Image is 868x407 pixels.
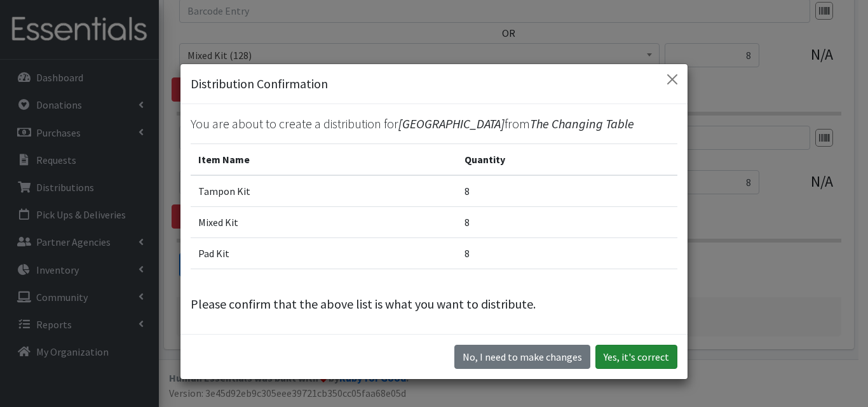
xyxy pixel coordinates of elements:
[457,206,677,237] td: 8
[454,345,590,369] button: No I need to make changes
[191,206,457,237] td: Mixed Kit
[191,74,328,93] h5: Distribution Confirmation
[662,69,682,90] button: Close
[191,114,677,133] p: You are about to create a distribution for from
[457,237,677,269] td: 8
[191,175,457,207] td: Tampon Kit
[398,116,505,131] span: [GEOGRAPHIC_DATA]
[191,237,457,269] td: Pad Kit
[595,345,677,369] button: Yes, it's correct
[457,143,677,175] th: Quantity
[457,175,677,207] td: 8
[191,295,677,314] p: Please confirm that the above list is what you want to distribute.
[530,116,634,131] span: The Changing Table
[191,143,457,175] th: Item Name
